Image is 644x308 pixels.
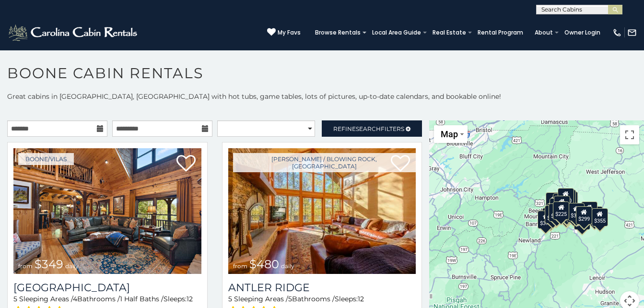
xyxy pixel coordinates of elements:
a: Boone/Vilas [18,153,74,165]
div: $325 [545,205,562,224]
a: Owner Login [560,26,605,39]
div: $930 [581,201,597,220]
span: 12 [187,295,193,303]
img: mail-regular-white.png [627,28,637,37]
span: $349 [35,257,63,271]
a: Antler Ridge [228,281,416,294]
span: 5 [13,295,17,303]
a: Local Area Guide [367,26,426,39]
span: from [233,262,247,270]
img: White-1-2.png [7,23,140,42]
span: Refine Filters [333,125,404,132]
a: Rental Program [473,26,528,39]
span: My Favs [278,28,301,37]
a: RefineSearchFilters [322,120,422,137]
a: [PERSON_NAME] / Blowing Rock, [GEOGRAPHIC_DATA] [233,153,416,172]
div: $299 [576,206,592,225]
button: Toggle fullscreen view [620,125,639,144]
div: $380 [568,203,585,221]
div: $635 [546,192,562,211]
span: daily [65,262,79,270]
div: $375 [538,211,554,229]
button: Change map style [434,125,468,143]
span: 5 [288,295,292,303]
img: Diamond Creek Lodge [13,148,201,274]
a: About [530,26,558,39]
span: $480 [249,257,279,271]
span: Map [441,129,458,139]
a: My Favs [267,28,301,37]
div: $225 [553,201,570,220]
span: from [18,262,33,270]
div: $320 [558,188,574,206]
div: $395 [549,203,565,222]
h3: Diamond Creek Lodge [13,281,201,294]
span: 1 Half Baths / [120,295,164,303]
a: [GEOGRAPHIC_DATA] [13,281,201,294]
span: 5 [228,295,232,303]
a: Add to favorites [176,154,196,174]
div: $210 [554,196,570,214]
a: Diamond Creek Lodge from $349 daily [13,148,201,274]
span: Search [356,125,381,132]
a: Real Estate [428,26,471,39]
img: Antler Ridge [228,148,416,274]
div: $355 [592,208,608,226]
a: Browse Rentals [310,26,365,39]
span: 4 [73,295,77,303]
img: phone-regular-white.png [612,28,622,37]
a: Antler Ridge from $480 daily [228,148,416,274]
span: 12 [358,295,364,303]
span: daily [281,262,294,270]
